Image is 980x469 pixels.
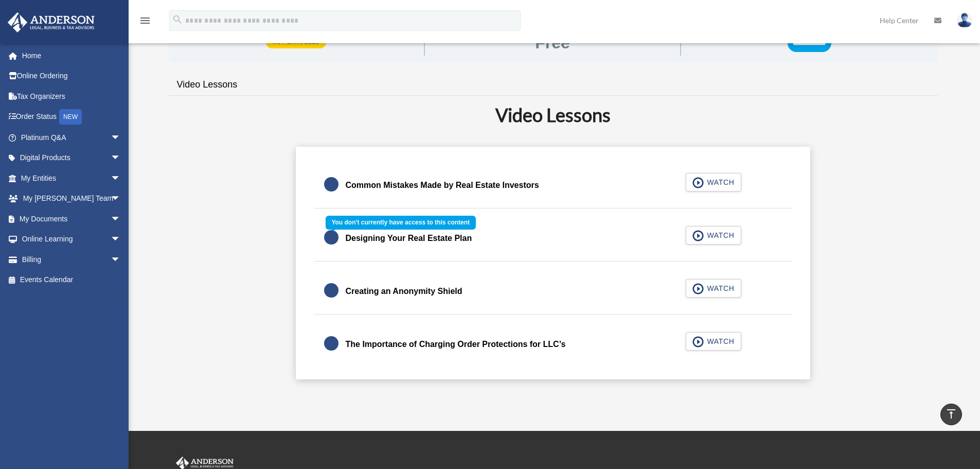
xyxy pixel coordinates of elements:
a: Digital Productsarrow_drop_down [7,148,136,168]
i: menu [139,14,151,27]
a: Tax Organizers [7,86,136,107]
a: My [PERSON_NAME] Teamarrow_drop_down [7,188,136,209]
img: Anderson Advisors Platinum Portal [5,12,98,32]
i: vertical_align_top [945,408,957,420]
a: Video Lessons [169,70,246,99]
a: Online Learningarrow_drop_down [7,229,136,250]
a: vertical_align_top [940,404,962,425]
h2: Video Lessons [175,102,932,128]
a: Home [7,45,136,66]
a: Events Calendar [7,270,136,290]
span: arrow_drop_down [111,229,131,250]
div: NEW [59,109,82,125]
a: menu [139,18,151,27]
a: Order StatusNEW [7,107,136,128]
img: User Pic [957,13,972,28]
i: search [172,14,183,25]
span: arrow_drop_down [111,168,131,189]
span: arrow_drop_down [111,188,131,210]
span: Free [535,34,570,51]
a: Billingarrow_drop_down [7,249,136,270]
a: Online Ordering [7,66,136,86]
a: Platinum Q&Aarrow_drop_down [7,127,136,148]
a: My Entitiesarrow_drop_down [7,168,136,188]
span: arrow_drop_down [111,209,131,230]
span: arrow_drop_down [111,127,131,148]
span: arrow_drop_down [111,249,131,270]
span: arrow_drop_down [111,148,131,169]
a: My Documentsarrow_drop_down [7,209,136,229]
